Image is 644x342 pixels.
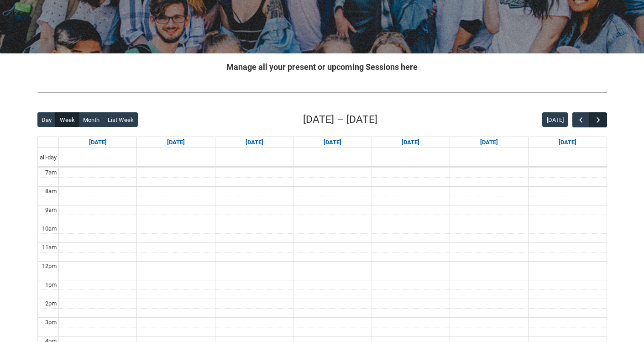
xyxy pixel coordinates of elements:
[79,112,104,127] button: Month
[87,137,109,148] a: Go to September 7, 2025
[589,112,607,127] button: Next Week
[38,153,58,162] span: all-day
[37,61,607,73] h2: Manage all your present or upcoming Sessions here
[40,243,58,252] div: 11am
[322,137,343,148] a: Go to September 10, 2025
[43,280,58,289] div: 1pm
[43,318,58,327] div: 3pm
[43,205,58,215] div: 9am
[542,112,568,127] button: [DATE]
[165,137,187,148] a: Go to September 8, 2025
[37,88,607,97] img: REDU_GREY_LINE
[103,112,138,127] button: List Week
[572,112,590,127] button: Previous Week
[478,137,500,148] a: Go to September 12, 2025
[55,112,79,127] button: Week
[43,168,58,177] div: 7am
[400,137,421,148] a: Go to September 11, 2025
[37,112,56,127] button: Day
[244,137,265,148] a: Go to September 9, 2025
[40,262,58,271] div: 12pm
[43,187,58,196] div: 8am
[40,224,58,233] div: 10am
[557,137,578,148] a: Go to September 13, 2025
[303,112,377,127] h2: [DATE] – [DATE]
[43,299,58,308] div: 2pm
